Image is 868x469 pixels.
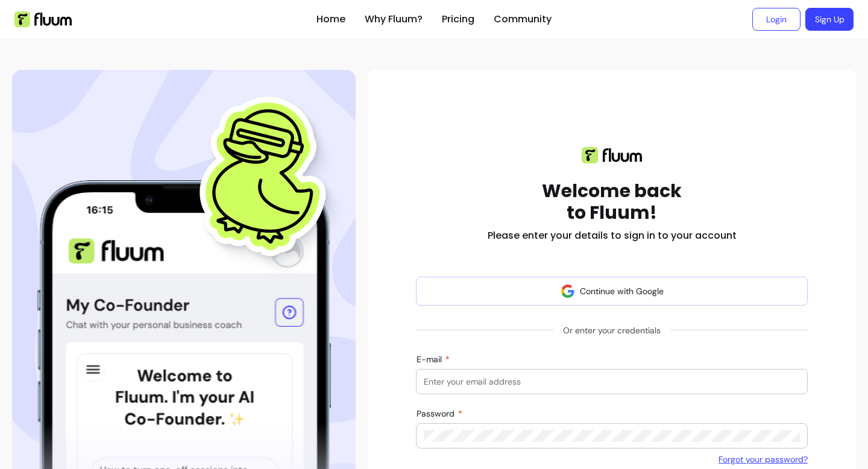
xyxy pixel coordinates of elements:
a: Login [752,8,800,31]
a: Sign Up [805,8,854,31]
button: Continue with Google [416,277,808,306]
a: Community [494,12,552,27]
img: Fluum Logo [14,11,72,27]
span: Password [417,408,457,419]
img: Fluum logo [582,147,642,163]
h1: Welcome back to Fluum! [542,180,682,224]
h2: Please enter your details to sign in to your account [488,228,737,243]
a: Pricing [442,12,474,27]
img: avatar [561,284,575,298]
a: Why Fluum? [365,12,423,27]
input: E-mail [424,376,800,388]
a: Forgot your password? [719,453,808,465]
span: Or enter your credentials [553,319,670,341]
a: Home [316,12,345,27]
input: Password [424,430,800,442]
span: E-mail [417,354,444,365]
